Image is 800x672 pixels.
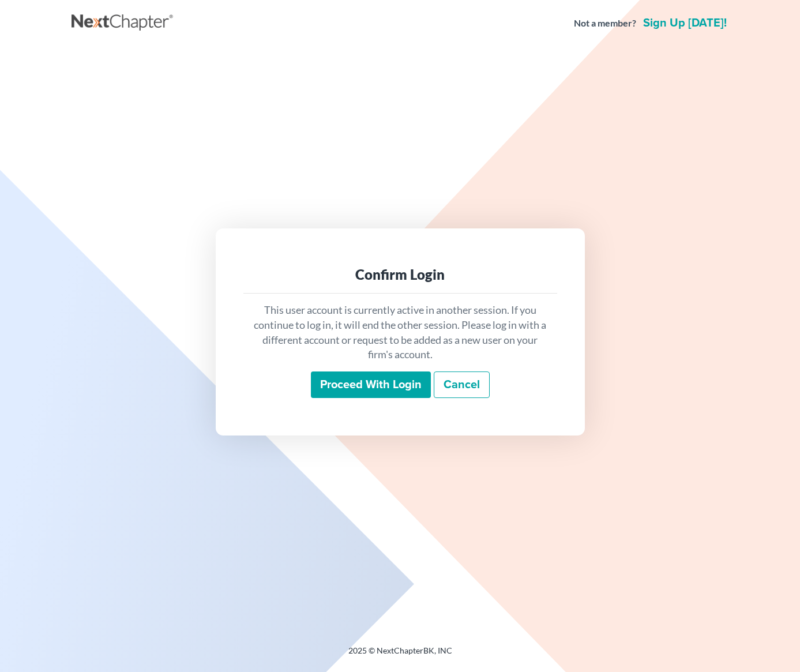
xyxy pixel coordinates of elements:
p: This user account is currently active in another session. If you continue to log in, it will end ... [253,303,548,362]
div: Confirm Login [253,265,548,284]
a: Cancel [434,371,490,398]
input: Proceed with login [311,371,431,398]
a: Sign up [DATE]! [641,17,729,29]
div: 2025 © NextChapterBK, INC [72,645,729,666]
strong: Not a member? [574,17,636,30]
